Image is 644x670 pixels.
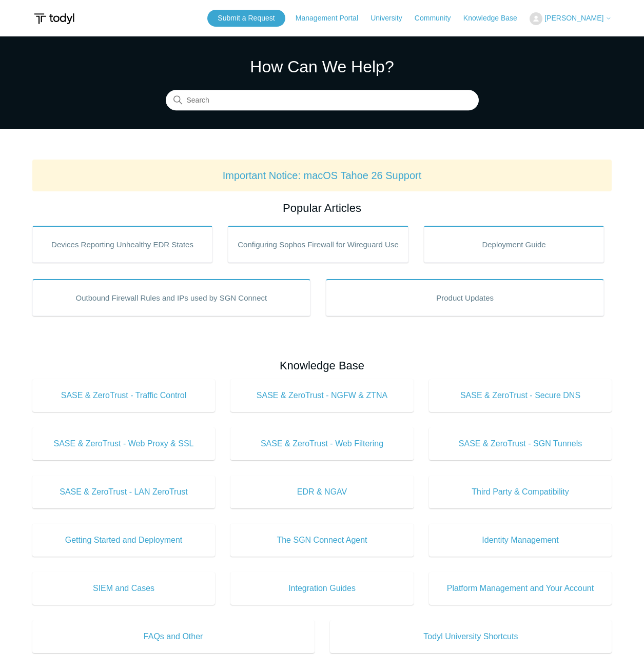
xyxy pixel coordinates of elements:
a: SASE & ZeroTrust - LAN ZeroTrust [32,476,216,508]
a: Integration Guides [230,572,414,605]
a: Knowledge Base [463,13,528,24]
a: SASE & ZeroTrust - NGFW & ZTNA [230,379,414,412]
span: SASE & ZeroTrust - SGN Tunnels [444,438,597,450]
h1: How Can We Help? [166,54,479,79]
a: SIEM and Cases [32,572,216,605]
span: SASE & ZeroTrust - Web Filtering [246,438,398,450]
a: The SGN Connect Agent [230,524,414,557]
a: Deployment Guide [424,226,604,263]
span: The SGN Connect Agent [246,534,398,546]
a: SASE & ZeroTrust - Secure DNS [429,379,612,412]
a: Product Updates [326,279,604,316]
a: Outbound Firewall Rules and IPs used by SGN Connect [32,279,310,316]
a: Third Party & Compatibility [429,476,612,508]
a: SASE & ZeroTrust - Traffic Control [32,379,216,412]
a: Important Notice: macOS Tahoe 26 Support [223,170,422,181]
a: Getting Started and Deployment [32,524,216,557]
input: Search [166,90,479,111]
span: Getting Started and Deployment [48,534,200,546]
a: Community [415,13,461,24]
span: SIEM and Cases [48,582,200,595]
span: SASE & ZeroTrust - Secure DNS [444,389,597,402]
a: Configuring Sophos Firewall for Wireguard Use [228,226,408,263]
span: FAQs and Other [48,630,299,643]
span: Integration Guides [246,582,398,595]
span: Todyl University Shortcuts [345,630,597,643]
span: SASE & ZeroTrust - NGFW & ZTNA [246,389,398,402]
span: [PERSON_NAME] [544,14,603,22]
span: Platform Management and Your Account [444,582,597,595]
h2: Popular Articles [32,200,612,216]
a: University [370,13,412,24]
a: SASE & ZeroTrust - Web Proxy & SSL [32,427,216,460]
span: Identity Management [444,534,597,546]
span: SASE & ZeroTrust - Traffic Control [48,389,200,402]
a: SASE & ZeroTrust - Web Filtering [230,427,414,460]
a: EDR & NGAV [230,476,414,508]
span: Third Party & Compatibility [444,486,597,498]
button: [PERSON_NAME] [530,12,612,25]
h2: Knowledge Base [32,357,612,374]
span: EDR & NGAV [246,486,398,498]
a: Todyl University Shortcuts [330,620,612,653]
a: Devices Reporting Unhealthy EDR States [32,226,213,263]
span: SASE & ZeroTrust - LAN ZeroTrust [48,486,200,498]
a: Platform Management and Your Account [429,572,612,605]
a: Management Portal [296,13,368,24]
a: Submit a Request [207,10,285,27]
span: SASE & ZeroTrust - Web Proxy & SSL [48,438,200,450]
a: FAQs and Other [32,620,315,653]
a: SASE & ZeroTrust - SGN Tunnels [429,427,612,460]
img: Todyl Support Center Help Center home page [32,9,76,28]
a: Identity Management [429,524,612,557]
